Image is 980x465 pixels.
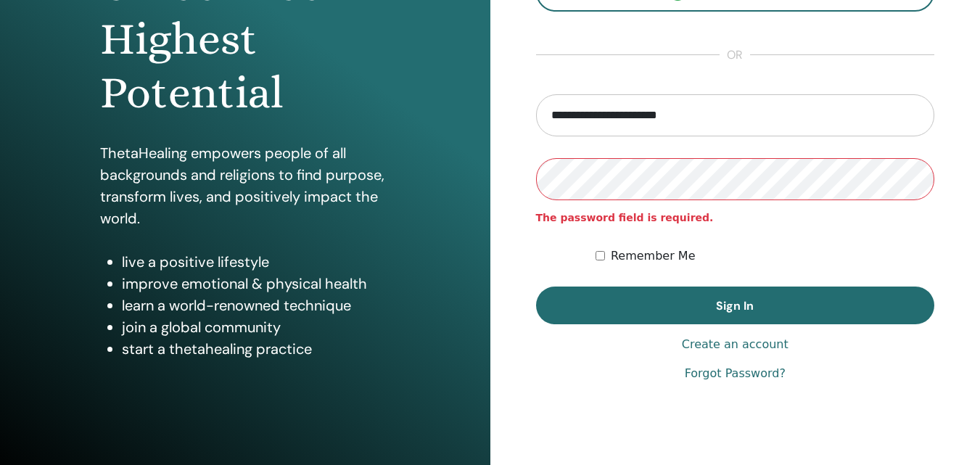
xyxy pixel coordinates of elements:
[596,247,934,265] div: Keep me authenticated indefinitely or until I manually logout
[682,336,788,353] a: Create an account
[122,273,390,295] li: improve emotional & physical health
[611,247,696,265] label: Remember Me
[100,142,390,229] p: ThetaHealing empowers people of all backgrounds and religions to find purpose, transform lives, a...
[122,295,390,316] li: learn a world-renowned technique
[536,287,935,324] button: Sign In
[720,46,750,64] span: or
[716,298,754,313] span: Sign In
[685,365,786,382] a: Forgot Password?
[122,316,390,338] li: join a global community
[122,251,390,273] li: live a positive lifestyle
[122,338,390,360] li: start a thetahealing practice
[536,212,714,223] strong: The password field is required.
